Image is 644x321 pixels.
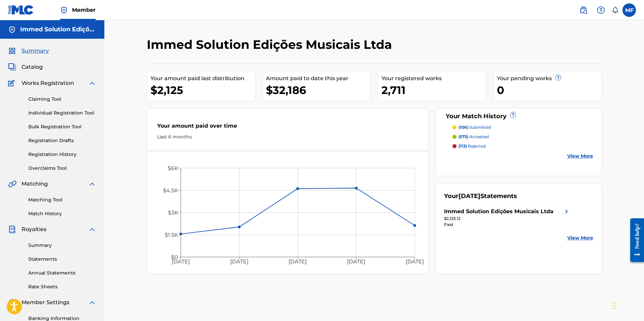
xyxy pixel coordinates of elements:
[497,74,602,83] div: Your pending works
[444,222,571,228] div: Paid
[28,269,96,277] a: Annual Statements
[28,109,96,117] a: Individual Registration Tool
[164,232,178,238] tspan: $1.5K
[171,259,190,265] tspan: [DATE]
[459,143,486,149] p: rejected
[8,79,17,87] img: Works Registration
[88,180,96,188] img: expand
[167,165,178,171] tspan: $6K
[444,192,517,201] div: Your Statements
[567,234,593,242] a: View More
[8,47,16,55] img: Summary
[22,47,49,55] span: Summary
[612,7,618,13] div: Notifications
[8,298,16,307] img: Member Settings
[459,143,467,149] span: (113)
[8,180,16,188] img: Matching
[597,6,605,14] img: help
[625,213,644,267] iframe: Resource Center
[444,216,571,222] div: $2,125.12
[28,165,96,172] a: Overclaims Tool
[28,256,96,263] a: Statements
[459,192,480,200] span: [DATE]
[22,63,43,71] span: Catalog
[20,26,96,33] h5: Immed Solution Edições Musicais Ltda
[8,63,16,71] img: Catalog
[594,3,608,17] div: Help
[577,3,590,17] a: Public Search
[88,225,96,233] img: expand
[163,187,178,194] tspan: $4.5K
[22,298,69,307] span: Member Settings
[452,143,593,149] a: (113) rejected
[497,83,602,98] div: 0
[150,83,255,98] div: $2,125
[22,180,48,188] span: Matching
[60,6,68,14] img: Top Rightsholder
[459,134,468,139] span: (573)
[8,63,43,71] a: CatalogCatalog
[28,196,96,203] a: Matching Tool
[563,207,571,216] img: right chevron icon
[555,75,561,80] span: ?
[157,122,418,133] div: Your amount paid over time
[406,259,424,265] tspan: [DATE]
[88,298,96,307] img: expand
[452,134,593,140] a: (573) accepted
[610,289,644,321] iframe: Chat Widget
[444,112,593,121] div: Your Match History
[266,74,371,83] div: Amount paid to date this year
[567,153,593,160] a: View More
[459,134,489,140] p: accepted
[72,6,96,14] span: Member
[459,125,468,130] span: (106)
[147,37,395,52] h2: Immed Solution Edições Musicais Ltda
[579,6,587,14] img: search
[381,83,486,98] div: 2,711
[266,83,371,98] div: $32,186
[28,242,96,249] a: Summary
[230,259,248,265] tspan: [DATE]
[289,259,307,265] tspan: [DATE]
[22,225,46,233] span: Royalties
[8,26,16,34] img: Accounts
[459,124,491,130] p: submitted
[28,137,96,144] a: Registration Drafts
[168,210,178,216] tspan: $3K
[612,295,616,316] div: Arrastar
[171,254,178,260] tspan: $0
[88,79,96,87] img: expand
[444,207,553,216] div: Immed Solution Edições Musicais Ltda
[28,96,96,103] a: Claiming Tool
[28,151,96,158] a: Registration History
[610,289,644,321] div: Widget de chat
[347,259,365,265] tspan: [DATE]
[381,74,486,83] div: Your registered works
[510,112,516,118] span: ?
[157,133,418,140] div: Last 6 months
[28,210,96,217] a: Match History
[8,47,49,55] a: SummarySummary
[28,283,96,290] a: Rate Sheets
[452,124,593,130] a: (106) submitted
[150,74,255,83] div: Your amount paid last distribution
[622,3,636,17] div: User Menu
[8,5,34,15] img: MLC Logo
[28,123,96,130] a: Bulk Registration Tool
[444,207,571,228] a: Immed Solution Edições Musicais Ltdaright chevron icon$2,125.12Paid
[8,225,16,233] img: Royalties
[22,79,74,87] span: Works Registration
